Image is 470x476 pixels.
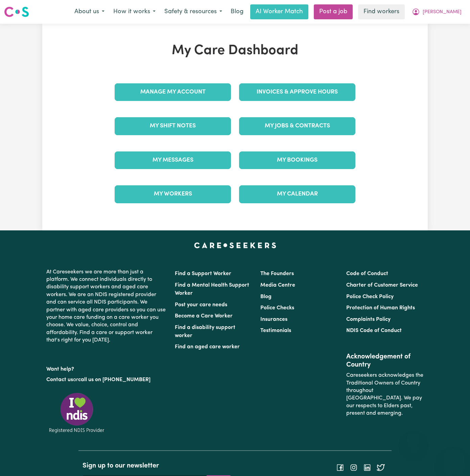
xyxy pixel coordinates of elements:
a: Contact us [46,377,73,382]
a: Find a Mental Health Support Worker [175,283,249,296]
a: Find workers [358,4,405,19]
a: Post your care needs [175,302,227,308]
a: Manage My Account [115,83,231,101]
a: Careseekers logo [4,4,29,20]
a: Police Check Policy [346,294,394,299]
a: My Bookings [239,151,355,169]
span: [PERSON_NAME] [423,8,462,16]
a: Find a disability support worker [175,325,235,338]
iframe: Button to launch messaging window [443,449,465,471]
a: The Founders [260,271,294,276]
a: call us on [PHONE_NUMBER] [78,377,150,382]
p: or [46,373,167,386]
a: NDIS Code of Conduct [346,328,402,333]
a: Police Checks [260,305,294,311]
a: Find an aged care worker [175,344,240,350]
a: Testimonials [260,328,291,333]
img: Registered NDIS provider [46,392,107,434]
a: Follow Careseekers on LinkedIn [363,465,371,470]
p: Careseekers acknowledges the Traditional Owners of Country throughout [GEOGRAPHIC_DATA]. We pay o... [346,369,424,420]
button: My Account [407,5,466,19]
button: About us [70,5,109,19]
h2: Sign up to our newsletter [83,462,231,470]
a: Complaints Policy [346,317,391,322]
a: My Shift Notes [115,117,231,135]
a: Blog [227,4,248,19]
a: My Workers [115,185,231,203]
a: Become a Care Worker [175,313,233,319]
a: Insurances [260,317,287,322]
iframe: Close message [407,433,420,446]
a: Post a job [314,4,353,19]
a: My Jobs & Contracts [239,117,355,135]
button: How it works [109,5,160,19]
a: Code of Conduct [346,271,388,276]
p: Want help? [46,363,167,373]
a: My Calendar [239,185,355,203]
a: Protection of Human Rights [346,305,415,311]
a: My Messages [115,151,231,169]
a: Blog [260,294,272,299]
h2: Acknowledgement of Country [346,353,424,369]
a: Follow Careseekers on Instagram [350,465,358,470]
a: Charter of Customer Service [346,283,418,288]
p: At Careseekers we are more than just a platform. We connect individuals directly to disability su... [46,266,167,347]
a: Follow Careseekers on Facebook [336,465,344,470]
a: Careseekers home page [194,243,276,248]
h1: My Care Dashboard [111,43,359,59]
a: Find a Support Worker [175,271,231,276]
a: Follow Careseekers on Twitter [377,465,385,470]
a: Media Centre [260,283,295,288]
button: Safety & resources [160,5,227,19]
a: AI Worker Match [250,4,308,19]
img: Careseekers logo [4,6,29,18]
a: Invoices & Approve Hours [239,83,355,101]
